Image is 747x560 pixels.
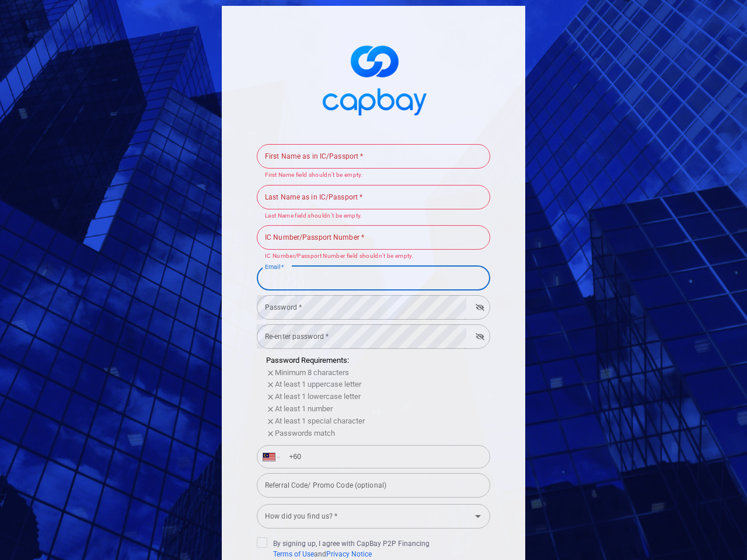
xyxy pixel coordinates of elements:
[273,550,314,558] a: Terms of Use
[265,262,284,271] label: Email *
[257,537,430,559] span: By signing up, I agree with CapBay P2P Financing and
[266,356,349,365] span: Password Requirements:
[275,416,365,425] span: At least 1 special character
[275,392,361,401] span: At least 1 lowercase letter
[275,380,361,388] span: At least 1 uppercase letter
[470,508,486,524] button: Open
[265,251,482,261] p: IC Number/Passport Number field shouldn’t be empty.
[315,35,432,122] img: logo
[265,170,482,180] p: First Name field shouldn’t be empty.
[275,404,333,413] span: At least 1 number
[282,447,484,466] input: Enter phone number *
[326,550,372,558] a: Privacy Notice
[275,368,349,377] span: Minimum 8 characters
[265,211,482,221] p: Last Name field shouldn’t be empty.
[275,429,335,437] span: Passwords match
